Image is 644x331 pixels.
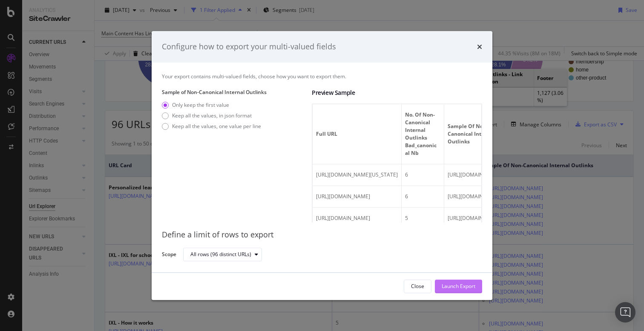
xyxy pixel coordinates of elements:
[316,214,370,222] span: https://www.ixl.com/membership/teachers/how-it-works
[435,280,482,293] button: Launch Export
[615,302,635,322] div: Open Intercom Messenger
[152,31,492,300] div: modal
[448,214,502,222] span: https://www.ixl.com/membership/administrators/curriculum
[448,171,502,178] span: https://www.ixl.com/membership/administrators/assessment-suite
[172,123,261,130] div: Keep all the values, one value per line
[312,88,482,97] div: Preview Sample
[404,280,431,293] button: Close
[162,73,482,80] div: Your export contains multi-valued fields, choose how you want to export them.
[183,248,262,261] button: All rows (96 distinct URLs)
[172,112,252,119] div: Keep all the values, in json format
[162,41,336,52] div: Configure how to export your multi-valued fields
[162,88,305,96] label: Sample of Non-Canonical Internal Outlinks
[405,111,438,157] span: No. of Non-Canonical Internal Outlinks Bad_canonical Nb
[448,193,502,200] span: https://www.ixl.com/membership/administrators/district-partnerships
[172,101,229,108] div: Only keep the first value
[162,251,176,260] label: Scope
[402,186,444,208] td: 6
[442,282,475,290] div: Launch Export
[162,101,261,108] div: Only keep the first value
[477,41,482,52] div: times
[316,171,398,178] span: https://www.ixl.com/us/virginia
[190,252,251,257] div: All rows (96 distinct URLs)
[402,164,444,186] td: 6
[162,112,261,119] div: Keep all the values, in json format
[448,123,500,146] span: Sample of Non-Canonical Internal Outlinks
[162,229,482,240] div: Define a limit of rows to export
[316,130,396,138] span: Full URL
[316,193,370,200] span: https://www.ixl.com/membership/administrators
[411,282,424,290] div: Close
[402,208,444,229] td: 5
